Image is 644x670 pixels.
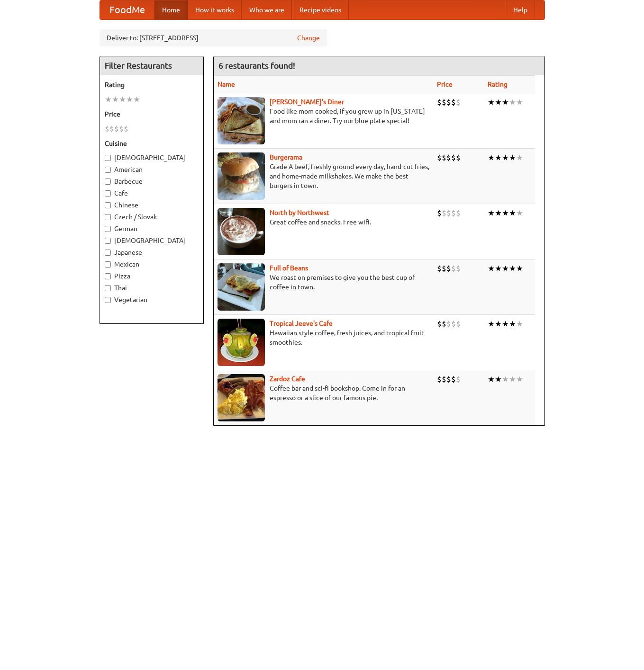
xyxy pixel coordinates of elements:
[109,124,114,134] li: $
[442,374,446,384] li: $
[270,264,308,272] a: Full of Beans
[437,152,442,163] li: $
[105,109,199,119] h5: Price
[495,208,502,218] li: ★
[451,97,456,107] li: $
[509,152,516,163] li: ★
[218,263,265,311] img: beans.jpg
[456,263,461,274] li: $
[495,263,502,274] li: ★
[495,319,502,329] li: ★
[105,124,109,134] li: $
[105,250,111,256] input: Japanese
[292,0,349,19] a: Recipe videos
[488,152,495,163] li: ★
[218,107,429,125] p: Food like mom cooked, if you grew up in [US_STATE] and mom ran a diner. Try our blue plate special!
[442,208,446,218] li: $
[516,208,523,218] li: ★
[105,273,111,279] input: Pizza
[506,0,535,19] a: Help
[502,374,509,384] li: ★
[126,94,133,105] li: ★
[105,153,199,162] label: [DEMOGRAPHIC_DATA]
[437,374,442,384] li: $
[105,202,111,208] input: Chinese
[105,226,111,232] input: German
[495,97,502,107] li: ★
[218,384,429,402] p: Coffee bar and sci-fi bookshop. Come in for an espresso or a slice of our famous pie.
[502,152,509,163] li: ★
[451,208,456,218] li: $
[242,0,292,19] a: Who we are
[437,208,442,218] li: $
[218,61,295,70] ng-pluralize: 6 restaurants found!
[488,319,495,329] li: ★
[437,97,442,107] li: $
[119,94,126,105] li: ★
[451,319,456,329] li: $
[488,80,508,88] a: Rating
[154,0,188,19] a: Home
[105,214,111,220] input: Czech / Slovak
[442,152,446,163] li: $
[456,319,461,329] li: $
[105,295,199,304] label: Vegetarian
[509,97,516,107] li: ★
[488,97,495,107] li: ★
[105,200,199,210] label: Chinese
[451,263,456,274] li: $
[516,97,523,107] li: ★
[437,319,442,329] li: $
[442,263,446,274] li: $
[124,124,128,134] li: $
[446,319,451,329] li: $
[105,238,111,244] input: [DEMOGRAPHIC_DATA]
[100,56,203,75] h4: Filter Restaurants
[488,263,495,274] li: ★
[502,208,509,218] li: ★
[495,374,502,384] li: ★
[446,374,451,384] li: $
[105,271,199,281] label: Pizza
[509,208,516,218] li: ★
[456,97,461,107] li: $
[297,33,320,43] a: Change
[270,209,329,216] a: North by Northwest
[516,319,523,329] li: ★
[105,139,199,148] h5: Cuisine
[451,152,456,163] li: $
[509,374,516,384] li: ★
[502,263,509,274] li: ★
[509,263,516,274] li: ★
[437,263,442,274] li: $
[105,167,111,173] input: American
[105,190,111,197] input: Cafe
[456,152,461,163] li: $
[105,188,199,198] label: Cafe
[502,319,509,329] li: ★
[218,208,265,255] img: north.jpg
[509,319,516,329] li: ★
[270,98,344,106] a: [PERSON_NAME]'s Diner
[133,94,140,105] li: ★
[456,374,461,384] li: $
[270,375,305,383] a: Zardoz Cafe
[100,0,154,19] a: FoodMe
[105,259,199,269] label: Mexican
[270,153,302,161] b: Burgerama
[105,236,199,245] label: [DEMOGRAPHIC_DATA]
[495,152,502,163] li: ★
[516,263,523,274] li: ★
[218,162,429,190] p: Grade A beef, freshly ground every day, hand-cut fries, and home-made milkshakes. We make the bes...
[270,320,333,327] a: Tropical Jeeve's Cafe
[105,165,199,174] label: American
[119,124,124,134] li: $
[446,263,451,274] li: $
[442,319,446,329] li: $
[516,152,523,163] li: ★
[446,208,451,218] li: $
